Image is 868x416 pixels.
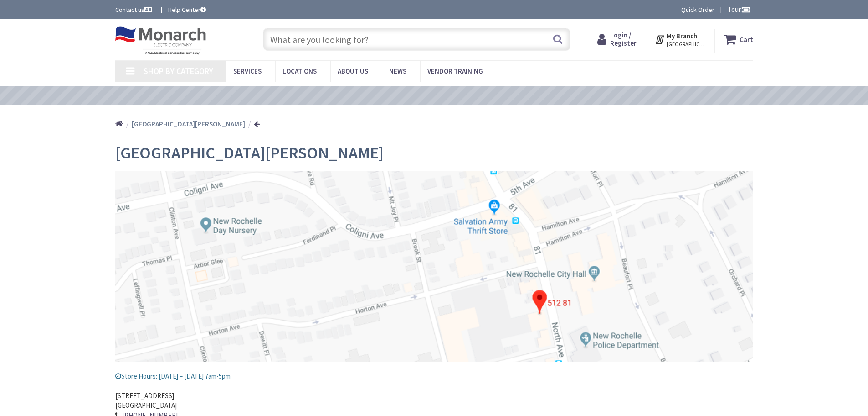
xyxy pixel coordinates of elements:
[115,26,206,55] img: Monarch Electric Company
[427,67,483,75] span: Vendor Training
[263,28,570,51] input: What are you looking for?
[132,120,245,128] strong: [GEOGRAPHIC_DATA][PERSON_NAME]
[740,31,753,47] strong: Cart
[667,32,697,40] strong: My Branch
[728,5,751,14] span: Tour
[610,31,637,47] span: Login / Register
[233,67,262,75] span: Services
[354,91,514,101] a: VIEW OUR VIDEO TRAINING LIBRARY
[667,41,705,48] span: [GEOGRAPHIC_DATA], [GEOGRAPHIC_DATA]
[168,5,206,14] a: Help Center
[389,67,406,75] span: News
[115,171,753,362] img: 12-3.PNG
[724,31,753,47] a: Cart
[655,31,705,47] div: My Branch [GEOGRAPHIC_DATA], [GEOGRAPHIC_DATA]
[115,5,154,14] a: Contact us
[681,5,714,14] a: Quick Order
[282,67,317,75] span: Locations
[338,67,368,75] span: About Us
[115,142,384,163] span: [GEOGRAPHIC_DATA][PERSON_NAME]
[115,372,231,380] span: Store Hours: [DATE] – [DATE] 7am-5pm
[597,31,637,47] a: Login / Register
[144,66,213,76] span: Shop By Category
